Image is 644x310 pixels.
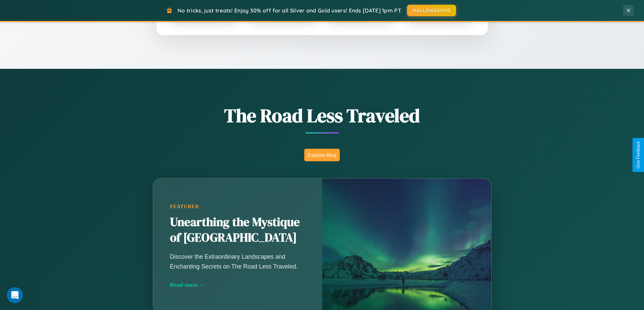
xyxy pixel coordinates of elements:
p: Discover the Extraordinary Landscapes and Enchanting Secrets on The Road Less Traveled. [170,252,305,271]
div: Read more → [170,281,305,288]
button: HALLOWEEN30 [407,5,456,16]
div: Featured [170,204,305,209]
h2: Unearthing the Mystique of [GEOGRAPHIC_DATA] [170,215,305,246]
button: Explore Blog [304,149,340,161]
div: Give Feedback [636,141,641,169]
h1: The Road Less Traveled [119,103,525,129]
span: No tricks, just treats! Enjoy 30% off for all Silver and Gold users! Ends [DATE] 1pm PT. [177,7,402,14]
iframe: Intercom live chat [7,287,23,303]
